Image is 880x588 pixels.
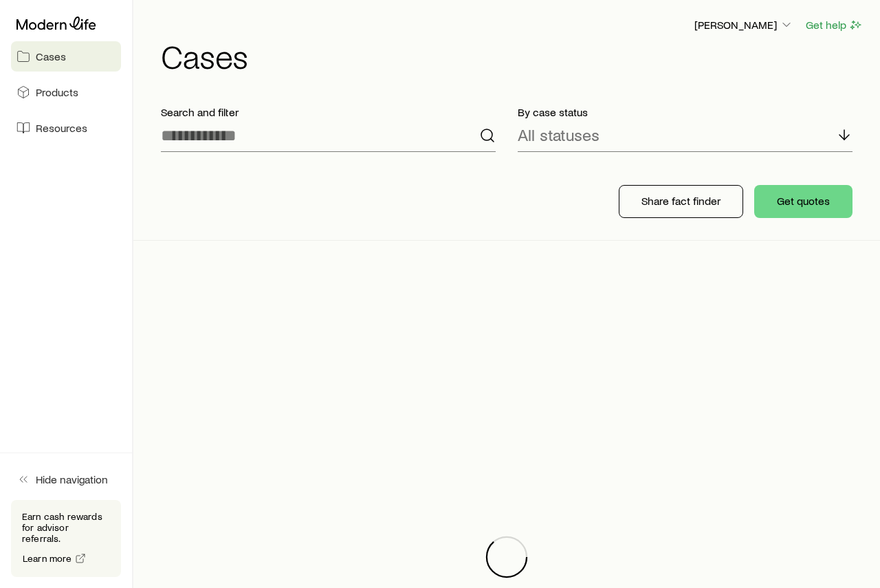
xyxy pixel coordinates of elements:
span: Cases [36,50,66,63]
div: Earn cash rewards for advisor referrals.Learn more [11,500,121,577]
p: Search and filter [161,105,496,119]
span: Hide navigation [36,472,108,486]
a: Cases [11,41,121,72]
span: Learn more [23,554,72,563]
p: [PERSON_NAME] [694,18,793,32]
button: Get quotes [754,185,852,218]
button: Get help [805,17,863,33]
button: Hide navigation [11,464,121,494]
p: Earn cash rewards for advisor referrals. [22,511,110,544]
p: All statuses [518,125,599,144]
p: By case status [518,105,852,119]
a: Products [11,77,121,107]
button: Share fact finder [619,185,743,218]
span: Resources [36,121,87,135]
p: Share fact finder [641,194,720,208]
span: Products [36,85,78,99]
a: Resources [11,113,121,143]
button: [PERSON_NAME] [694,17,794,34]
h1: Cases [161,39,863,72]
